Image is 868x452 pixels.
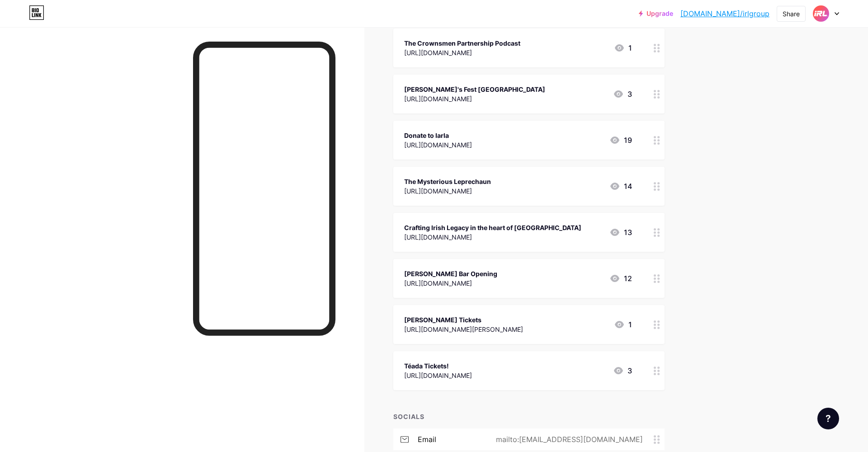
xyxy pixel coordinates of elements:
div: The Crownsmen Partnership Podcast [404,38,520,48]
div: [URL][DOMAIN_NAME] [404,94,545,104]
div: 12 [609,273,632,284]
div: [URL][DOMAIN_NAME] [404,48,520,57]
img: irlgroup [812,5,830,22]
div: email [418,434,436,445]
div: 1 [614,319,632,330]
div: Crafting Irish Legacy in the heart of [GEOGRAPHIC_DATA] [404,223,581,232]
a: Upgrade [639,10,673,17]
div: 14 [609,181,632,192]
div: [URL][DOMAIN_NAME] [404,371,472,380]
a: [DOMAIN_NAME]/irlgroup [680,8,769,19]
div: [URL][DOMAIN_NAME][PERSON_NAME] [404,325,523,334]
div: 13 [609,227,632,238]
div: 3 [613,365,632,376]
div: mailto:[EMAIL_ADDRESS][DOMAIN_NAME] [481,434,654,445]
div: Share [783,9,800,19]
div: 3 [613,89,632,99]
div: [URL][DOMAIN_NAME] [404,140,472,150]
div: [URL][DOMAIN_NAME] [404,232,581,242]
div: 19 [609,135,632,146]
div: 1 [614,42,632,53]
div: [URL][DOMAIN_NAME] [404,186,491,196]
div: Téada Tickets! [404,361,472,371]
div: [PERSON_NAME]'s Fest [GEOGRAPHIC_DATA] [404,85,545,94]
div: [PERSON_NAME] Tickets [404,315,523,325]
div: The Mysterious Leprechaun [404,177,491,186]
div: Donate to Iarla [404,131,472,140]
div: [URL][DOMAIN_NAME] [404,278,497,288]
div: [PERSON_NAME] Bar Opening [404,269,497,278]
div: SOCIALS [393,412,665,421]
